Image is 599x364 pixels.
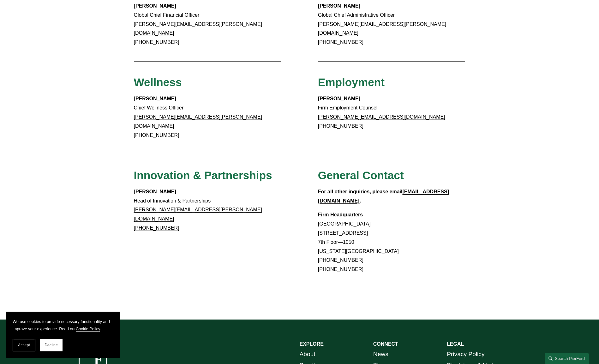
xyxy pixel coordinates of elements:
a: [PHONE_NUMBER] [134,132,179,138]
span: Wellness [134,76,182,88]
strong: CONNECT [373,341,398,347]
strong: EXPLORE [300,341,324,347]
p: [GEOGRAPHIC_DATA] [STREET_ADDRESS] 7th Floor—1050 [US_STATE][GEOGRAPHIC_DATA] [318,210,465,274]
p: Global Chief Financial Officer [134,2,281,47]
p: Head of Innovation & Partnerships [134,187,281,233]
a: News [373,349,388,360]
a: [PHONE_NUMBER] [134,225,179,231]
strong: . [359,198,361,203]
p: We use cookies to provide necessary functionality and improve your experience. Read our . [13,318,114,332]
a: [EMAIL_ADDRESS][DOMAIN_NAME] [318,189,449,203]
a: Search this site [545,353,589,364]
a: About [300,349,315,360]
span: General Contact [318,169,404,181]
p: Chief Wellness Officer [134,94,281,140]
a: [PERSON_NAME][EMAIL_ADDRESS][PERSON_NAME][DOMAIN_NAME] [134,207,262,221]
strong: LEGAL [447,341,464,347]
button: Accept [13,339,35,351]
a: [PHONE_NUMBER] [134,39,179,45]
strong: [PERSON_NAME] [318,3,360,9]
a: [PHONE_NUMBER] [318,39,363,45]
p: Global Chief Administrative Officer [318,2,465,47]
span: Accept [18,343,30,347]
strong: [PERSON_NAME] [134,189,176,194]
a: [PERSON_NAME][EMAIL_ADDRESS][DOMAIN_NAME] [318,114,445,120]
strong: Firm Headquarters [318,212,363,217]
a: [PERSON_NAME][EMAIL_ADDRESS][PERSON_NAME][DOMAIN_NAME] [134,21,262,36]
span: Innovation & Partnerships [134,169,272,181]
a: [PHONE_NUMBER] [318,257,363,263]
a: [PERSON_NAME][EMAIL_ADDRESS][PERSON_NAME][DOMAIN_NAME] [134,114,262,129]
a: [PERSON_NAME][EMAIL_ADDRESS][PERSON_NAME][DOMAIN_NAME] [318,21,446,36]
a: Cookie Policy [76,326,100,331]
span: Employment [318,76,385,88]
strong: [PERSON_NAME] [134,96,176,101]
span: Decline [45,343,58,347]
strong: [PERSON_NAME] [134,3,176,9]
a: [PHONE_NUMBER] [318,267,363,272]
strong: For all other inquiries, please email [318,189,403,194]
a: [PHONE_NUMBER] [318,123,363,129]
strong: [PERSON_NAME] [318,96,360,101]
button: Decline [40,339,63,351]
a: Privacy Policy [447,349,484,360]
section: Cookie banner [6,312,120,358]
p: Firm Employment Counsel [318,94,465,131]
